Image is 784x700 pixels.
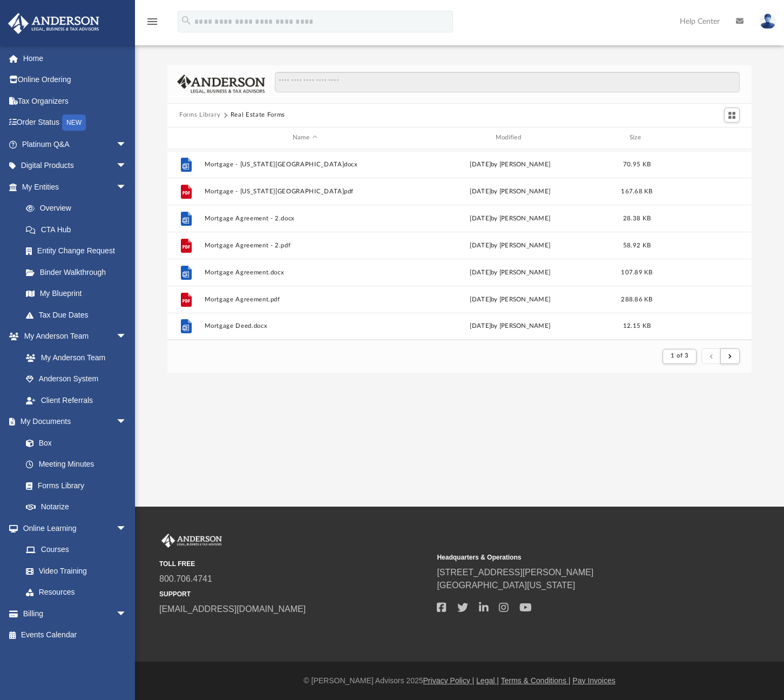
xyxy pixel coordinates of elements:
[15,475,132,496] a: Forms Library
[8,326,138,347] a: My Anderson Teamarrow_drop_down
[572,676,615,685] a: Pay Invoices
[159,574,212,583] a: 800.706.4741
[167,149,752,340] div: grid
[621,188,652,194] span: 167.68 KB
[116,603,138,625] span: arrow_drop_down
[159,559,429,569] small: TOLL FREE
[724,107,740,123] button: Switch to Grid View
[663,349,697,364] button: 1 of 3
[116,517,138,540] span: arrow_drop_down
[15,219,143,240] a: CTA Hub
[437,568,593,577] a: [STREET_ADDRESS][PERSON_NAME]
[616,133,659,143] div: Size
[621,269,652,275] span: 107.89 KB
[8,517,138,539] a: Online Learningarrow_drop_down
[410,267,611,277] div: [DATE] by [PERSON_NAME]
[205,269,405,276] button: Mortgage Agreement.docx
[623,242,651,248] span: 58.92 KB
[15,582,138,603] a: Resources
[15,283,138,305] a: My Blueprint
[15,240,143,262] a: Entity Change Request
[172,133,199,143] div: id
[8,603,143,624] a: Billingarrow_drop_down
[146,21,159,28] a: menu
[8,155,143,177] a: Digital Productsarrow_drop_down
[116,155,138,177] span: arrow_drop_down
[116,133,138,156] span: arrow_drop_down
[760,14,776,29] img: User Pic
[476,676,499,685] a: Legal |
[623,215,651,221] span: 28.38 KB
[437,581,575,590] a: [GEOGRAPHIC_DATA][US_STATE]
[15,198,143,219] a: Overview
[205,188,405,195] button: Mortgage - [US_STATE][GEOGRAPHIC_DATA]pdf
[8,411,138,433] a: My Documentsarrow_drop_down
[410,159,611,169] div: [DATE] by [PERSON_NAME]
[410,321,611,331] div: [DATE] by [PERSON_NAME]
[15,454,138,475] a: Meeting Minutes
[15,347,132,368] a: My Anderson Team
[621,296,652,302] span: 288.86 KB
[15,496,138,518] a: Notarize
[159,589,429,599] small: SUPPORT
[15,304,143,326] a: Tax Due Dates
[410,186,611,196] div: [DATE] by [PERSON_NAME]
[15,389,138,411] a: Client Referrals
[205,215,405,222] button: Mortgage Agreement - 2.docx
[671,353,688,359] span: 1 of 3
[146,15,159,28] i: menu
[663,133,739,143] div: id
[159,604,306,614] a: [EMAIL_ADDRESS][DOMAIN_NAME]
[623,323,651,329] span: 12.15 KB
[423,676,475,685] a: Privacy Policy |
[15,368,138,390] a: Anderson System
[501,676,571,685] a: Terms & Conditions |
[15,539,138,561] a: Courses
[179,110,220,120] button: Forms Library
[205,322,405,329] button: Mortgage Deed.docx
[410,294,611,304] div: [DATE] by [PERSON_NAME]
[410,213,611,223] div: [DATE] by [PERSON_NAME]
[5,13,103,34] img: Anderson Advisors Platinum Portal
[62,115,86,131] div: NEW
[116,326,138,348] span: arrow_drop_down
[8,112,143,134] a: Order StatusNEW
[8,176,143,198] a: My Entitiesarrow_drop_down
[135,675,784,686] div: © [PERSON_NAME] Advisors 2025
[410,240,611,250] div: [DATE] by [PERSON_NAME]
[116,176,138,198] span: arrow_drop_down
[15,560,132,582] a: Video Training
[231,110,285,120] button: Real Estate Forms
[116,411,138,433] span: arrow_drop_down
[437,553,707,562] small: Headquarters & Operations
[275,72,740,92] input: Search files and folders
[205,242,405,249] button: Mortgage Agreement - 2.pdf
[15,432,132,454] a: Box
[410,133,611,143] div: Modified
[8,90,143,112] a: Tax Organizers
[159,534,224,548] img: Anderson Advisors Platinum Portal
[180,15,192,26] i: search
[8,48,143,69] a: Home
[623,161,651,167] span: 70.95 KB
[15,261,143,283] a: Binder Walkthrough
[205,296,405,303] button: Mortgage Agreement.pdf
[8,133,143,155] a: Platinum Q&Aarrow_drop_down
[204,133,405,143] div: Name
[8,69,143,91] a: Online Ordering
[205,161,405,168] button: Mortgage - [US_STATE][GEOGRAPHIC_DATA]docx
[8,624,143,646] a: Events Calendar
